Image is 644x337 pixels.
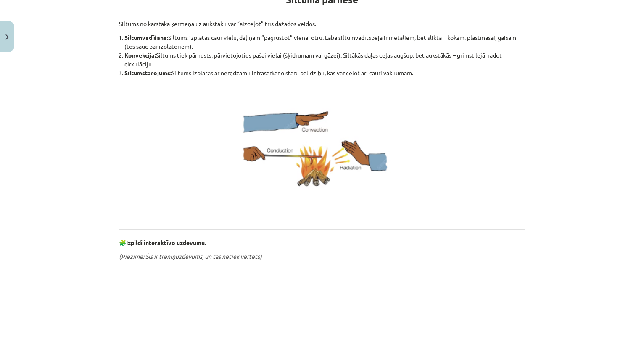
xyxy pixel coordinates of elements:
[119,253,262,260] em: (Piezīme: Šis ir treniņuzdevums, un tas netiek vērtēts)
[124,33,525,51] li: Siltums izplatās caur vielu, daļiņām “pagrūstot” vienai otru. Laba siltumvadītspēja ir metāliem, ...
[124,68,525,77] li: Siltums izplatās ar neredzamu infrasarkano staru palīdzību, kas var ceļot arī cauri vakuumam.
[124,51,156,59] b: Konvekcija:
[119,238,525,247] p: 🧩
[124,69,172,76] b: Siltumstarojums:
[5,34,9,40] img: icon-close-lesson-0947bae3869378f0d4975bcd49f059093ad1ed9edebbc8119c70593378902aed.svg
[119,19,525,28] p: Siltums no karstāka ķermeņa uz aukstāku var “aizceļot” trīs dažādos veidos.
[126,239,206,246] strong: Izpildi interaktīvo uzdevumu.
[124,34,168,41] b: Siltumvadīšana:
[124,51,525,68] li: Siltums tiek pārnests, pārvietojoties pašai vielai (šķidrumam vai gāzei). Siltākās daļas ceļas au...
